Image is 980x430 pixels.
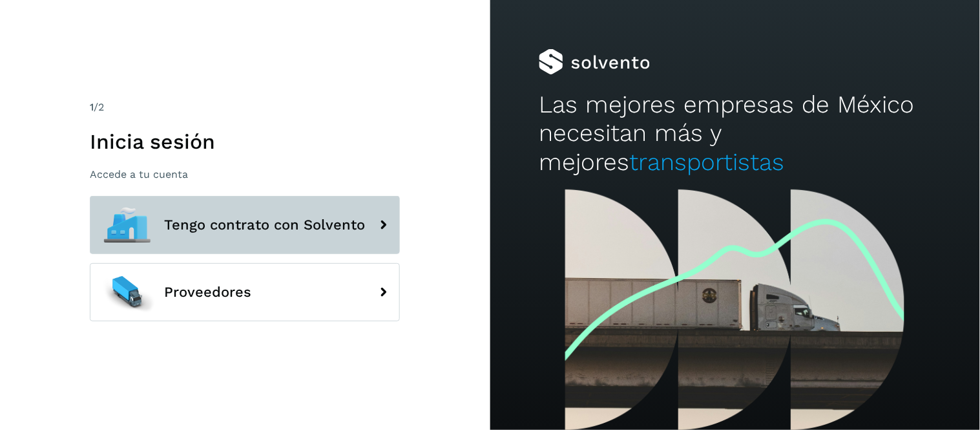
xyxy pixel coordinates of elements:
[90,100,400,115] div: /2
[90,168,400,180] p: Accede a tu cuenta
[539,91,931,177] h2: Las mejores empresas de México necesitan más y mejores
[90,196,400,254] button: Tengo contrato con Solvento
[90,263,400,321] button: Proveedores
[164,217,365,233] span: Tengo contrato con Solvento
[90,129,400,154] h1: Inicia sesión
[629,148,784,176] span: transportistas
[164,285,251,300] span: Proveedores
[90,101,94,113] span: 1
